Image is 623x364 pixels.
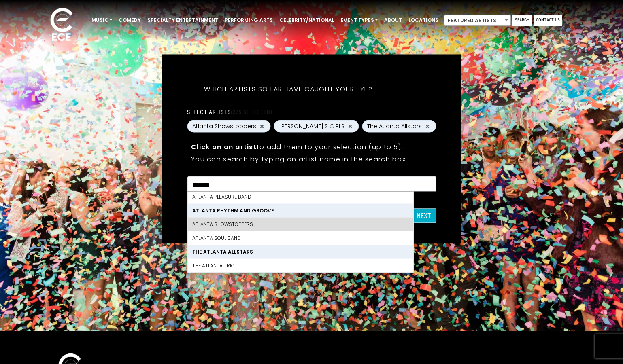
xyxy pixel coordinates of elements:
[512,15,532,26] a: Search
[187,231,413,245] li: Atlanta Soul Band
[259,123,265,130] button: Remove Atlanta Showstoppers
[192,182,408,189] textarea: Search
[115,13,144,27] a: Comedy
[187,218,413,231] li: Atlanta Showstoppers
[187,245,413,259] li: The Atlanta Allstars
[41,6,82,45] img: ece_new_logo_whitev2-1.png
[338,13,381,27] a: Event Types
[191,142,432,152] p: to add them to your selection (up to 5).
[444,15,510,26] span: Featured Artists
[347,123,353,130] button: Remove JESSIE'S GIRLS
[381,13,405,27] a: About
[276,13,338,27] a: Celebrity/National
[405,13,442,27] a: Locations
[88,13,115,27] a: Music
[187,259,413,273] li: The Atlanta Trio
[191,142,257,152] strong: Click on an artist
[187,204,413,218] li: Atlanta Rhythm And Groove
[187,108,272,116] label: Select artists
[187,190,413,204] li: Atlanta Pleasure Band
[221,13,276,27] a: Performing Arts
[444,15,511,26] span: Featured Artists
[187,75,389,104] h5: Which artists so far have caught your eye?
[279,122,344,131] span: [PERSON_NAME]'S GIRLS
[367,122,422,131] span: The Atlanta Allstars
[144,13,221,27] a: Specialty Entertainment
[534,15,562,26] a: Contact Us
[191,154,432,164] p: You can search by typing an artist name in the search box.
[424,123,431,130] button: Remove The Atlanta Allstars
[231,109,273,115] span: (3/5 selected)
[411,209,436,223] button: Next
[192,122,256,131] span: Atlanta Showstoppers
